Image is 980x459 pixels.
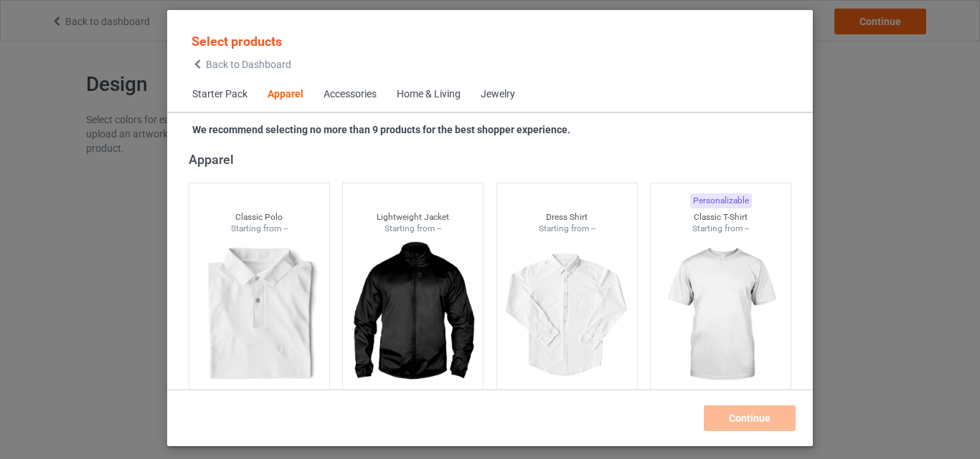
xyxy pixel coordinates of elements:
div: Lightweight Jacket [343,211,483,223]
div: Accessories [324,87,377,102]
div: Classic Polo [189,211,329,223]
strong: We recommend selecting no more than 9 products for the best shopper experience. [192,124,570,135]
div: Starting from -- [343,223,483,235]
span: Starter Pack [182,77,258,112]
div: Classic T-Shirt [651,211,791,223]
span: Back to Dashboard [206,59,291,70]
img: regular.jpg [195,235,324,395]
div: Jewelry [481,87,515,102]
div: Starting from -- [651,223,791,235]
div: Starting from -- [189,223,329,235]
img: regular.jpg [349,235,477,395]
div: Home & Living [397,87,461,102]
div: Dress Shirt [497,211,637,223]
img: regular.jpg [503,235,631,395]
div: Personalizable [690,193,752,208]
span: Select products [192,34,282,49]
div: Apparel [268,87,303,102]
img: regular.jpg [656,235,785,395]
div: Apparel [189,151,798,168]
div: Starting from -- [497,223,637,235]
